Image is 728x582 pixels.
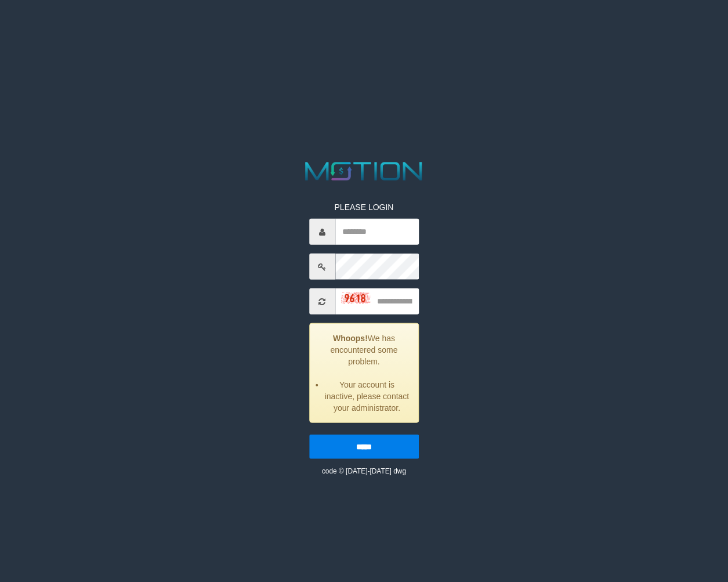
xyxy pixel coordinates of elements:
[322,467,406,475] small: code © [DATE]-[DATE] dwg
[309,323,419,423] div: We has encountered some problem.
[333,334,368,343] strong: Whoops!
[324,379,410,414] li: Your account is inactive, please contact your administrator.
[300,159,428,184] img: MOTION_logo.png
[341,292,370,303] img: captcha
[309,201,419,213] p: PLEASE LOGIN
